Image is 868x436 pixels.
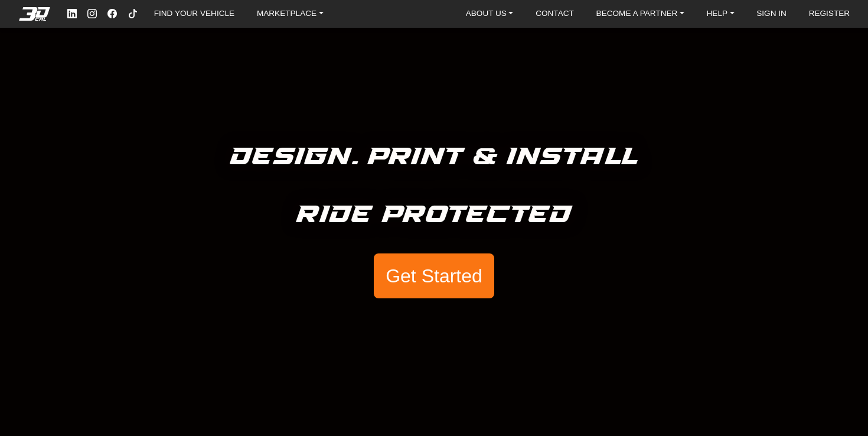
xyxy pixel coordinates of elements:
[531,6,579,22] a: CONTACT
[752,6,791,22] a: SIGN IN
[592,6,689,22] a: BECOME A PARTNER
[252,6,328,22] a: MARKETPLACE
[230,138,638,177] h5: Design. Print & Install
[702,6,739,22] a: HELP
[804,6,855,22] a: REGISTER
[149,6,239,22] a: FIND YOUR VEHICLE
[296,196,572,235] h5: Ride Protected
[461,6,518,22] a: ABOUT US
[374,253,494,298] button: Get Started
